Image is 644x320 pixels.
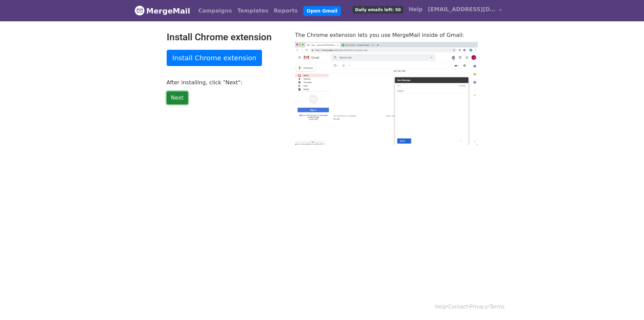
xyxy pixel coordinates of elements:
a: Privacy [470,304,488,310]
a: Reports [271,4,301,18]
h2: Install Chrome extension [167,31,285,43]
p: The Chrome extension lets you use MergeMail inside of Gmail: [295,31,478,39]
a: Campaigns [196,4,235,18]
a: Help [435,304,447,310]
a: MergeMail [135,4,190,18]
a: Help [406,3,425,16]
img: MergeMail logo [135,5,145,16]
a: Next [167,91,188,104]
a: Open Gmail [303,6,341,16]
a: Templates [235,4,271,18]
p: After installing, click "Next": [167,79,285,86]
a: [EMAIL_ADDRESS][DOMAIN_NAME] [425,3,504,19]
span: [EMAIL_ADDRESS][DOMAIN_NAME] [428,5,496,14]
a: Contact [448,304,468,310]
a: Daily emails left: 50 [350,3,406,16]
a: Install Chrome extension [167,50,262,66]
a: Terms [490,304,504,310]
span: Daily emails left: 50 [353,6,403,14]
iframe: Chat Widget [610,287,644,320]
